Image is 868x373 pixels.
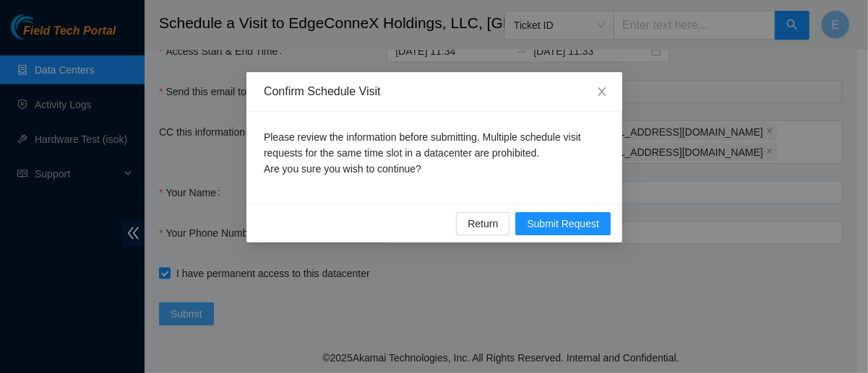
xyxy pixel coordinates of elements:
[264,84,605,100] div: Confirm Schedule Visit
[582,72,622,113] button: Close
[456,212,510,235] button: Return
[527,216,599,232] span: Submit Request
[596,86,608,97] span: close
[264,129,605,177] p: Please review the information before submitting. Multiple schedule visit requests for the same ti...
[515,212,611,235] button: Submit Request
[468,216,498,232] span: Return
